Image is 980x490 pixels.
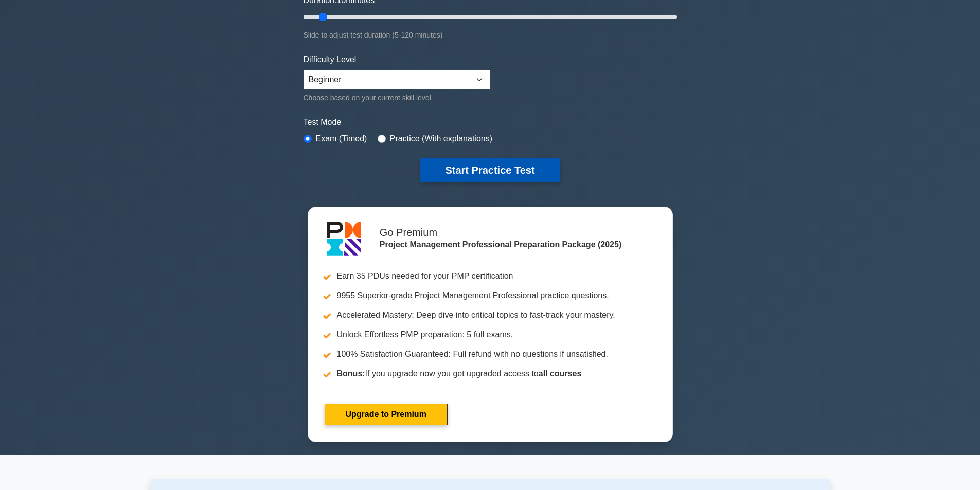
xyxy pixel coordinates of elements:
[420,158,559,182] button: Start Practice Test
[304,116,677,129] label: Test Mode
[304,92,490,104] div: Choose based on your current skill level
[390,133,492,145] label: Practice (With explanations)
[304,53,357,66] label: Difficulty Level
[304,29,677,41] div: Slide to adjust test duration (5-120 minutes)
[325,404,448,425] a: Upgrade to Premium
[316,133,367,145] label: Exam (Timed)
